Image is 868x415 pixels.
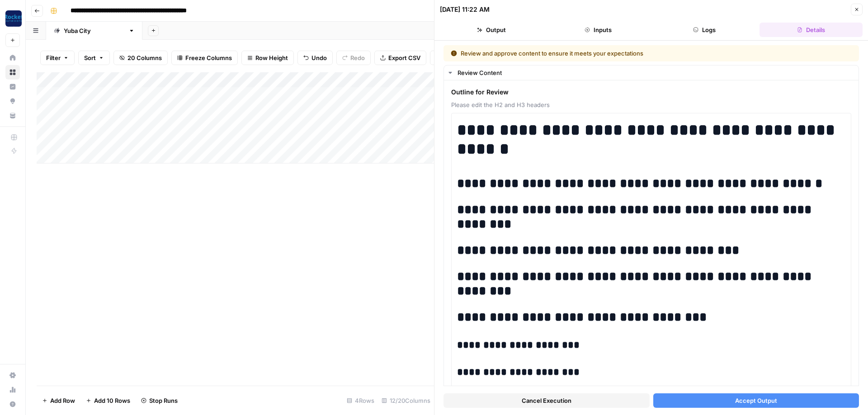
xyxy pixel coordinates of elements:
a: Settings [5,368,20,382]
button: Details [759,23,863,37]
button: 20 Columns [113,51,168,65]
button: Undo [297,51,333,65]
button: Accept Output [653,393,859,408]
span: Add Row [50,396,75,405]
span: Cancel Execution [522,396,571,405]
span: Row Height [255,53,288,62]
button: Redo [336,51,371,65]
button: Freeze Columns [171,51,238,65]
div: [DATE] 11:22 AM [440,5,490,14]
a: [GEOGRAPHIC_DATA] [46,22,142,40]
span: Sort [84,53,96,62]
button: Add 10 Rows [80,393,136,408]
span: 20 Columns [127,53,162,62]
a: Your Data [5,108,20,123]
span: Filter [46,53,61,62]
div: Review and approve content to ensure it meets your expectations [451,49,748,58]
button: Output [440,23,543,37]
img: Rocket Pilots Logo [5,10,22,27]
span: Redo [350,53,365,62]
button: Stop Runs [136,393,183,408]
span: Stop Runs [149,396,178,405]
button: Help + Support [5,397,20,411]
button: Logs [653,23,756,37]
span: Accept Output [735,396,777,405]
span: Please edit the H2 and H3 headers [451,100,851,109]
button: Inputs [547,23,650,37]
a: Home [5,51,20,65]
a: Insights [5,79,20,94]
div: [GEOGRAPHIC_DATA] [64,26,125,35]
button: Cancel Execution [443,393,650,408]
span: Outline for Review [451,88,851,97]
span: Undo [311,53,327,62]
button: Row Height [241,51,294,65]
span: Add 10 Rows [94,396,130,405]
button: Sort [78,51,110,65]
span: Freeze Columns [185,53,232,62]
a: Browse [5,65,20,79]
div: 12/20 Columns [378,393,434,408]
button: Filter [40,51,75,65]
button: Add Row [37,393,80,408]
span: Export CSV [388,53,420,62]
div: Review Content [458,68,853,77]
button: Review Content [444,65,859,80]
button: Workspace: Rocket Pilots [5,7,20,30]
button: Export CSV [374,51,426,65]
a: Usage [5,382,20,397]
a: Opportunities [5,94,20,108]
div: 4 Rows [343,393,378,408]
